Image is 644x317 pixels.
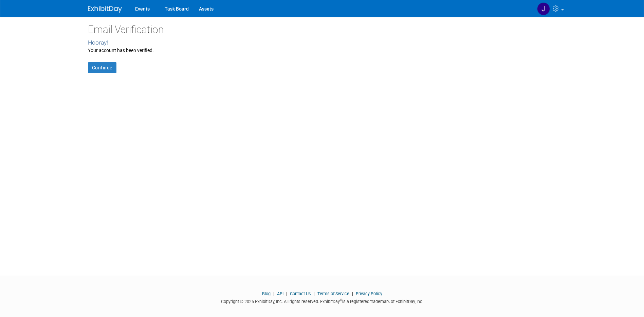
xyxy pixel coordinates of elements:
a: Continue [88,62,116,73]
a: Contact Us [290,291,311,296]
a: Privacy Policy [356,291,382,296]
span: | [350,291,355,296]
img: ExhibitDay [88,6,122,13]
img: Julie Hanson [537,2,550,15]
span: | [312,291,316,296]
h2: Email Verification [88,24,556,35]
div: Your account has been verified. [88,47,556,54]
a: API [277,291,283,296]
a: Blog [262,291,271,296]
span: | [284,291,289,296]
a: Terms of Service [317,291,349,296]
sup: ® [340,298,342,302]
span: | [272,291,276,296]
div: Hooray! [88,38,556,47]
